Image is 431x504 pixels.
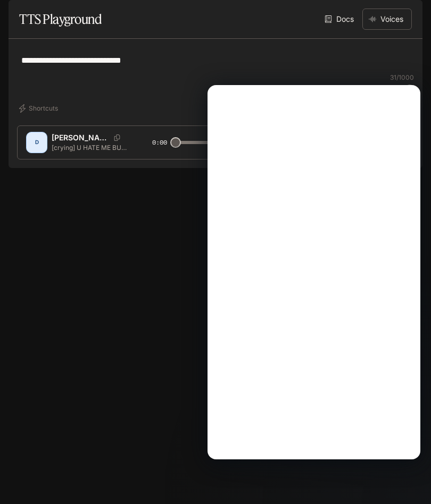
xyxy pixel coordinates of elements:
[19,9,102,30] h1: TTS Playground
[17,100,62,117] button: Shortcuts
[208,85,420,459] iframe: Intercom live chat
[110,135,125,141] button: Copy Voice ID
[52,132,110,143] p: [PERSON_NAME]
[152,137,167,148] span: 0:00
[370,84,403,93] p: $ 0.000310
[362,9,412,30] button: Voices
[322,9,358,30] a: Docs
[28,134,45,151] div: D
[390,73,414,82] p: 31 / 1000
[52,143,127,152] p: [crying] U HATE ME BUR I LOVE U
[395,468,420,493] iframe: Intercom live chat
